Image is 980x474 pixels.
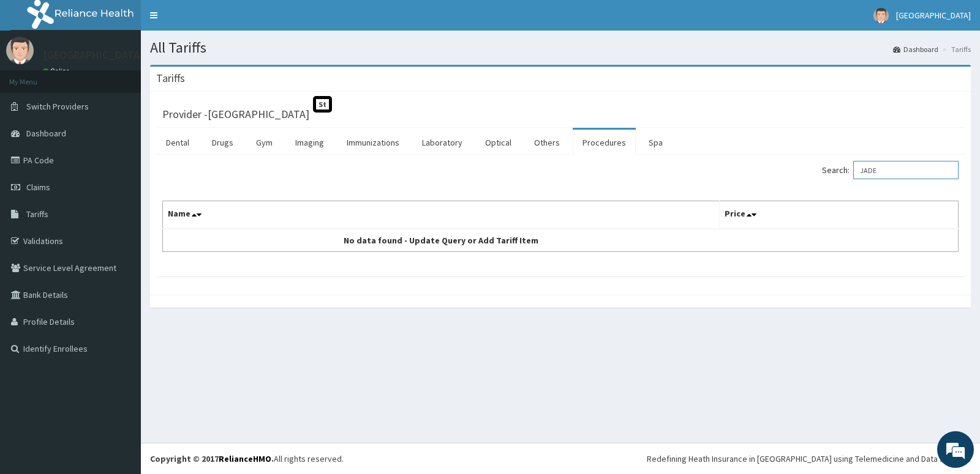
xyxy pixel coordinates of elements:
[64,69,206,84] div: Chat with us now
[150,40,971,56] h1: All Tariffs
[163,201,720,229] th: Name
[337,130,409,155] a: Immunizations
[150,453,274,464] strong: Copyright © 2017 .
[71,154,169,278] span: We're online!
[156,73,185,84] h3: Tariffs
[246,130,282,155] a: Gym
[26,182,50,193] span: Claims
[202,130,243,155] a: Drugs
[940,44,971,54] li: Tariffs
[639,130,673,155] a: Spa
[163,229,720,252] td: No data found - Update Query or Add Tariff Item
[26,101,89,112] span: Switch Providers
[853,161,959,179] input: Search:
[162,109,309,120] h3: Provider - [GEOGRAPHIC_DATA]
[6,37,34,64] img: User Image
[647,453,971,465] div: Redefining Heath Insurance in [GEOGRAPHIC_DATA] using Telemedicine and Data Science!
[822,161,959,179] label: Search:
[896,10,971,21] span: [GEOGRAPHIC_DATA]
[23,61,50,92] img: d_794563401_company_1708531726252_794563401
[412,130,472,155] a: Laboratory
[43,67,72,75] a: Online
[475,130,521,155] a: Optical
[6,334,233,377] textarea: Type your message and hit 'Enter'
[313,96,332,113] span: St
[893,44,938,54] a: Dashboard
[141,443,980,474] footer: All rights reserved.
[201,6,230,35] div: Minimize live chat window
[26,209,48,220] span: Tariffs
[156,130,199,155] a: Dental
[219,453,271,464] a: RelianceHMO
[43,50,144,61] p: [GEOGRAPHIC_DATA]
[720,201,959,229] th: Price
[26,128,66,139] span: Dashboard
[524,130,570,155] a: Others
[873,8,889,23] img: User Image
[285,130,334,155] a: Imaging
[573,130,636,155] a: Procedures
